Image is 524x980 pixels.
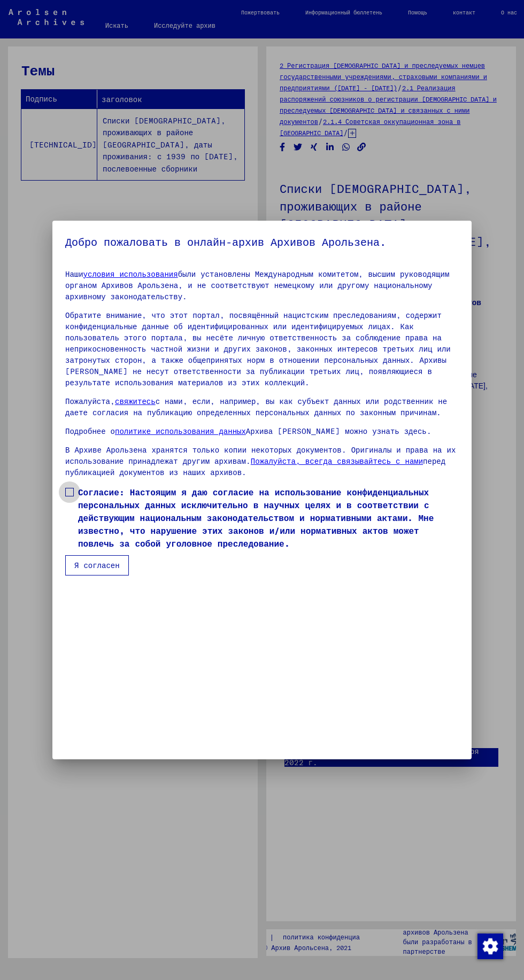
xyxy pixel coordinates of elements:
div: Изменить согласие [477,933,503,959]
font: Обратите внимание, что этот портал, посвящённый нацистским преследованиям, содержит конфиденциаль... [65,310,451,387]
font: Я согласен [74,561,120,570]
font: были установлены Международным комитетом, высшим руководящим органом Архивов Арользена, и не соот... [65,269,449,301]
font: В Архиве Арользена хранятся только копии некоторых документов. Оригиналы и права на их использова... [65,445,456,466]
font: Согласие: Настоящим я даю согласие на использование конфиденциальных персональных данных исключит... [78,487,434,549]
a: свяжитесь [115,396,156,406]
button: Я согласен [65,555,129,575]
font: Подробнее о [65,426,115,436]
a: политике использования данных [115,426,246,436]
font: Пожалуйста, [65,396,115,406]
font: с нами, если, например, вы как субъект данных или родственник не даете согласия на публикацию опр... [65,396,447,417]
font: Наши [65,269,83,279]
a: условия использования [83,269,178,279]
img: Изменить согласие [477,934,503,959]
font: перед публикацией документов из наших архивов. [65,456,445,477]
font: Добро пожаловать в онлайн-архив Архивов Арользена. [65,235,386,248]
a: Пожалуйста, всегда связывайтесь с нами [251,456,423,466]
font: Архива [PERSON_NAME] можно узнать здесь. [246,426,431,436]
